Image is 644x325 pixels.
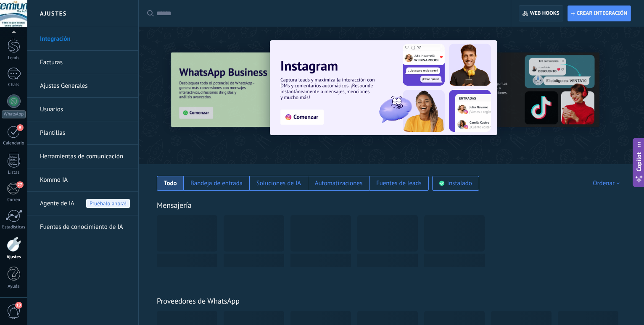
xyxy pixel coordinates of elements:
[27,145,138,168] li: Herramientas de comunicación
[40,121,130,145] a: Plantillas
[447,179,472,187] div: Instalado
[2,170,26,176] div: Listas
[86,199,130,208] span: Pruébalo ahora!
[635,152,643,172] span: Copilot
[40,192,74,215] span: Agente de IA
[530,10,560,17] span: Web hooks
[40,98,130,121] a: Usuarios
[2,225,26,230] div: Estadísticas
[567,5,631,21] button: Crear integración
[2,55,26,61] div: Leads
[27,51,138,74] li: Facturas
[40,192,130,215] a: Agente de IAPruébalo ahora!
[27,192,138,215] li: Agente de IA
[190,179,243,187] div: Bandeja de entrada
[27,215,138,239] li: Fuentes de conocimiento de IA
[2,284,26,289] div: Ayuda
[40,145,130,168] a: Herramientas de comunicación
[16,181,24,188] span: 27
[376,179,422,187] div: Fuentes de leads
[164,179,177,187] div: Todo
[27,98,138,121] li: Usuarios
[27,27,138,51] li: Integración
[171,52,350,127] img: Slide 3
[157,200,192,210] a: Mensajería
[27,168,138,192] li: Kommo IA
[2,197,26,203] div: Correo
[40,51,130,74] a: Facturas
[40,27,130,51] a: Integración
[2,82,26,88] div: Chats
[157,296,240,306] a: Proveedores de WhatsApp
[27,74,138,98] li: Ajustes Generales
[15,302,22,309] span: 19
[2,141,26,146] div: Calendario
[420,52,599,127] img: Slide 2
[270,40,497,135] img: Slide 1
[40,74,130,98] a: Ajustes Generales
[256,179,301,187] div: Soluciones de IA
[2,254,26,260] div: Ajustes
[17,124,24,131] span: 9
[315,179,363,187] div: Automatizaciones
[2,110,26,118] div: WhatsApp
[577,10,627,17] span: Crear integración
[519,5,563,21] button: Web hooks
[593,179,623,187] div: Ordenar
[27,121,138,145] li: Plantillas
[40,215,130,239] a: Fuentes de conocimiento de IA
[40,168,130,192] a: Kommo IA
